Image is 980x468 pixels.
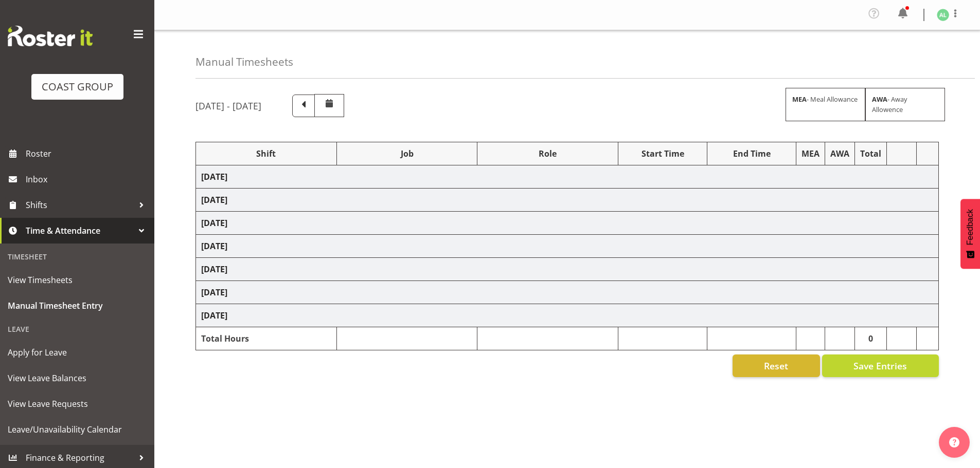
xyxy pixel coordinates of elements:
span: Inbox [26,172,149,187]
span: Apply for Leave [8,345,147,360]
img: help-xxl-2.png [949,437,959,447]
a: View Leave Requests [3,391,152,417]
td: Total Hours [196,327,337,350]
span: Save Entries [853,359,907,372]
div: Shift [201,147,331,160]
a: Manual Timesheet Entry [3,293,152,319]
td: [DATE] [196,235,939,258]
div: Role [483,147,613,160]
strong: MEA [792,95,807,104]
td: [DATE] [196,281,939,304]
div: Leave [3,319,152,340]
span: Roster [26,146,149,161]
a: Apply for Leave [3,340,152,365]
span: View Leave Requests [8,396,147,411]
td: [DATE] [196,258,939,281]
button: Save Entries [822,354,939,377]
img: Rosterit website logo [8,26,93,46]
span: Shifts [26,197,134,213]
div: Job [342,147,472,160]
img: annie-lister1125.jpg [937,9,949,21]
a: View Leave Balances [3,365,152,391]
td: [DATE] [196,189,939,212]
span: Time & Attendance [26,223,134,238]
div: Start Time [623,147,702,160]
td: [DATE] [196,304,939,327]
span: Leave/Unavailability Calendar [8,422,147,437]
button: Feedback - Show survey [960,199,980,269]
h4: Manual Timesheets [195,56,293,68]
a: Leave/Unavailability Calendar [3,417,152,442]
div: - Meal Allowance [786,88,865,121]
span: Reset [764,359,788,372]
strong: AWA [872,95,887,104]
span: View Leave Balances [8,370,147,386]
div: MEA [801,147,819,160]
h5: [DATE] - [DATE] [195,100,261,111]
div: Total [860,147,881,160]
div: Timesheet [3,246,152,267]
span: Feedback [966,209,975,245]
button: Reset [733,354,820,377]
td: [DATE] [196,212,939,235]
a: View Timesheets [3,267,152,293]
td: [DATE] [196,165,939,189]
div: - Away Allowence [865,88,945,121]
span: Manual Timesheet Entry [8,298,147,313]
div: End Time [712,147,791,160]
div: COAST GROUP [42,79,113,95]
div: AWA [830,147,849,160]
span: Finance & Reporting [26,450,134,465]
span: View Timesheets [8,272,147,288]
td: 0 [855,327,887,350]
